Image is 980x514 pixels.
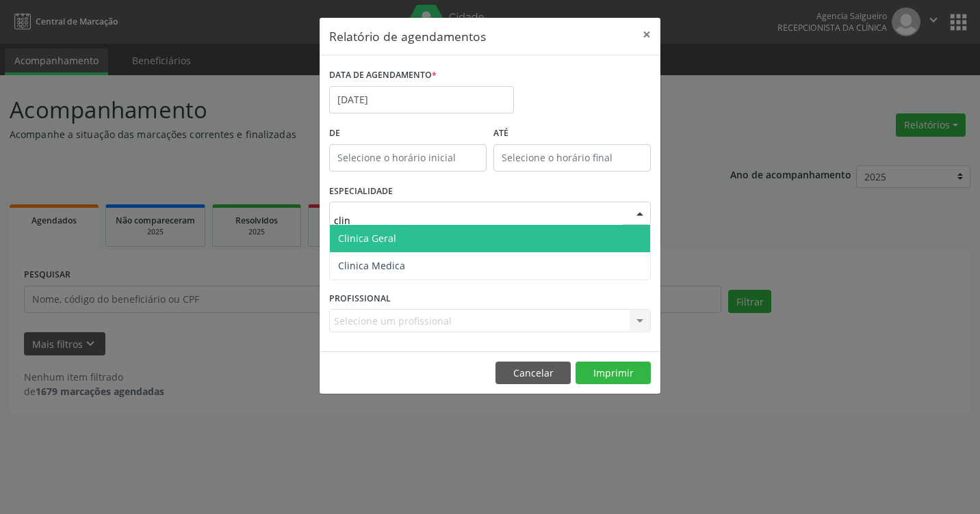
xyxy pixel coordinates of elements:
[329,27,486,45] h5: Relatório de agendamentos
[329,181,393,202] label: ESPECIALIDADE
[329,123,487,144] label: De
[493,123,651,144] label: ATÉ
[329,86,514,113] input: Selecione uma data ou intervalo
[338,259,405,272] span: Clinica Medica
[329,65,437,86] label: DATA DE AGENDAMENTO
[338,232,396,245] span: Clinica Geral
[329,288,391,309] label: PROFISSIONAL
[329,144,487,172] input: Selecione o horário inicial
[493,144,651,172] input: Selecione o horário final
[495,362,571,385] button: Cancelar
[633,18,660,51] button: Close
[576,362,651,385] button: Imprimir
[334,206,623,234] input: Seleciona uma especialidade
